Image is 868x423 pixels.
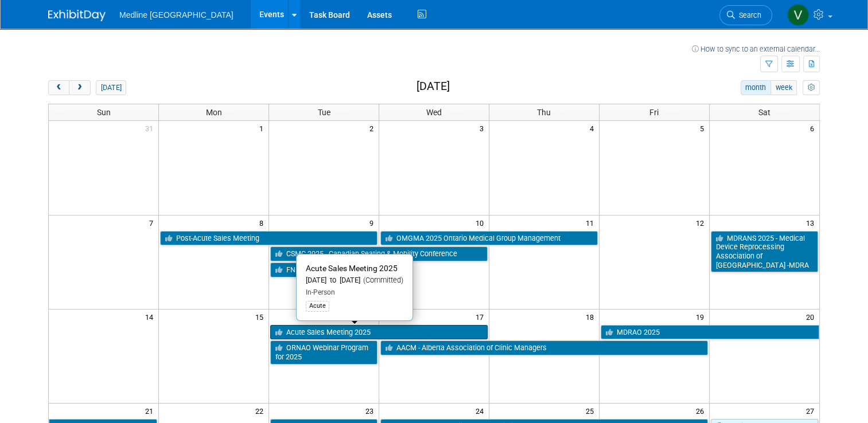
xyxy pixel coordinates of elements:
span: Tue [318,108,330,117]
a: Search [719,5,772,25]
h2: [DATE] [417,80,450,93]
button: [DATE] [96,80,126,95]
a: OMGMA 2025 Ontario Medical Group Management [380,231,598,246]
a: ORNAO Webinar Program for 2025 [270,340,377,364]
a: AACM - Alberta Association of Clinic Managers [380,340,708,355]
span: 12 [695,216,709,230]
button: next [69,80,90,95]
i: Personalize Calendar [807,84,815,92]
span: 27 [805,404,819,418]
span: Search [735,11,761,19]
a: Acute Sales Meeting 2025 [270,325,488,340]
span: 4 [589,121,599,135]
img: ExhibitDay [48,10,106,21]
span: Wed [426,108,442,117]
button: week [770,80,797,95]
span: 31 [144,121,158,135]
a: FNIHB HCN 2025 [270,263,377,277]
span: 24 [474,404,489,418]
span: 17 [474,310,489,324]
a: How to sync to an external calendar... [692,45,820,53]
span: 11 [585,216,599,230]
span: Acute Sales Meeting 2025 [306,264,398,273]
span: 26 [695,404,709,418]
span: 13 [805,216,819,230]
span: Sat [758,108,770,117]
span: 10 [474,216,489,230]
span: 20 [805,310,819,324]
a: MDRAO 2025 [601,325,819,340]
span: Sun [97,108,111,117]
a: MDRANS 2025 - Medical Device Reprocessing Association of [GEOGRAPHIC_DATA] -MDRA [711,231,818,273]
span: 22 [254,404,268,418]
span: 25 [585,404,599,418]
span: (Committed) [360,276,403,284]
span: 23 [364,404,379,418]
span: 5 [699,121,709,135]
span: 18 [585,310,599,324]
span: 7 [148,216,158,230]
span: Thu [537,108,551,117]
button: myCustomButton [803,80,820,95]
span: 6 [809,121,819,135]
span: 2 [368,121,379,135]
a: Post-Acute Sales Meeting [160,231,377,246]
span: 3 [478,121,489,135]
span: Medline [GEOGRAPHIC_DATA] [119,10,233,19]
span: In-Person [306,288,335,296]
button: month [741,80,771,95]
span: 19 [695,310,709,324]
span: Fri [649,108,659,117]
span: 9 [368,216,379,230]
img: Vahid Mohammadi [787,4,809,26]
button: prev [48,80,69,95]
div: [DATE] to [DATE] [306,276,403,285]
span: Mon [206,108,222,117]
span: 1 [258,121,268,135]
a: CSMC 2025 - Canadian Seating & Mobility Conference [270,246,488,261]
span: 15 [254,310,268,324]
span: 14 [144,310,158,324]
span: 21 [144,404,158,418]
div: Acute [306,301,329,311]
span: 8 [258,216,268,230]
